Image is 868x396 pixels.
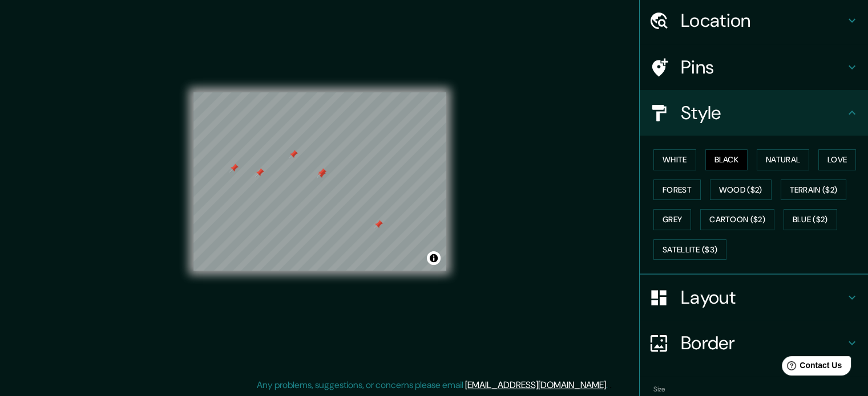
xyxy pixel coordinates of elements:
div: Border [640,320,868,366]
button: White [653,149,696,170]
button: Terrain ($2) [781,179,847,201]
button: Satellite ($3) [653,239,726,260]
h4: Layout [681,286,845,309]
button: Forest [653,179,701,201]
div: Layout [640,275,868,320]
button: Black [705,149,748,170]
button: Cartoon ($2) [700,209,774,230]
iframe: Help widget launcher [766,352,855,383]
button: Grey [653,209,691,230]
a: [EMAIL_ADDRESS][DOMAIN_NAME] [465,379,606,391]
h4: Border [681,332,845,354]
button: Love [818,149,856,170]
p: Any problems, suggestions, or concerns please email . [257,378,608,392]
h4: Pins [681,56,845,79]
div: . [608,378,609,392]
h4: Location [681,9,845,32]
h4: Style [681,101,845,124]
button: Natural [757,149,809,170]
label: Size [653,385,665,394]
button: Blue ($2) [784,209,837,230]
button: Wood ($2) [710,179,772,201]
div: . [609,378,612,392]
button: Toggle attribution [427,251,441,265]
canvas: Map [193,92,446,271]
div: Style [640,90,868,136]
div: Pins [640,44,868,90]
